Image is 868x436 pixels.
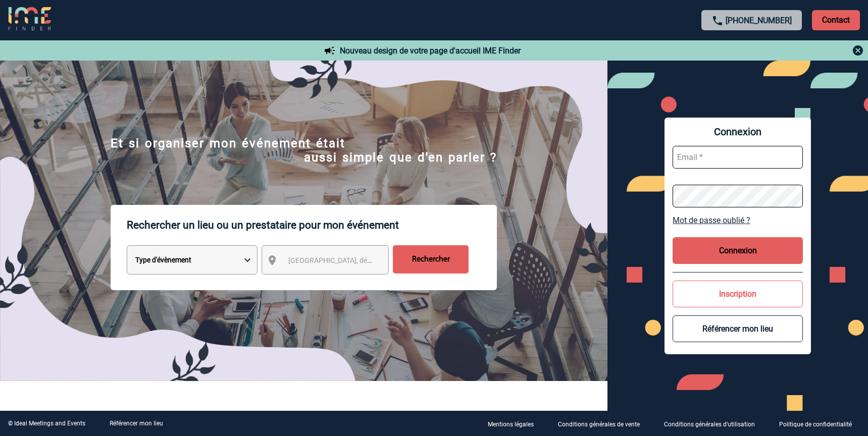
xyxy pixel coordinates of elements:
a: Mentions légales [480,419,550,428]
a: Conditions générales de vente [550,419,656,428]
p: Contact [812,10,860,30]
p: Conditions générales de vente [558,421,640,428]
p: Conditions générales d'utilisation [664,421,755,428]
button: Connexion [673,237,803,264]
p: Politique de confidentialité [779,421,852,428]
button: Référencer mon lieu [673,315,803,342]
span: [GEOGRAPHIC_DATA], département, région... [288,256,429,264]
button: Inscription [673,281,803,307]
a: [PHONE_NUMBER] [726,16,792,25]
input: Rechercher [393,245,469,274]
a: Conditions générales d'utilisation [656,419,771,428]
a: Politique de confidentialité [771,419,868,428]
p: Mentions légales [488,421,534,428]
a: Mot de passe oublié ? [673,215,803,225]
span: Connexion [673,126,803,138]
div: © Ideal Meetings and Events [8,420,85,427]
input: Email * [673,146,803,169]
p: Rechercher un lieu ou un prestataire pour mon événement [127,205,497,245]
img: call-24-px.png [711,15,724,27]
a: Référencer mon lieu [110,420,163,427]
